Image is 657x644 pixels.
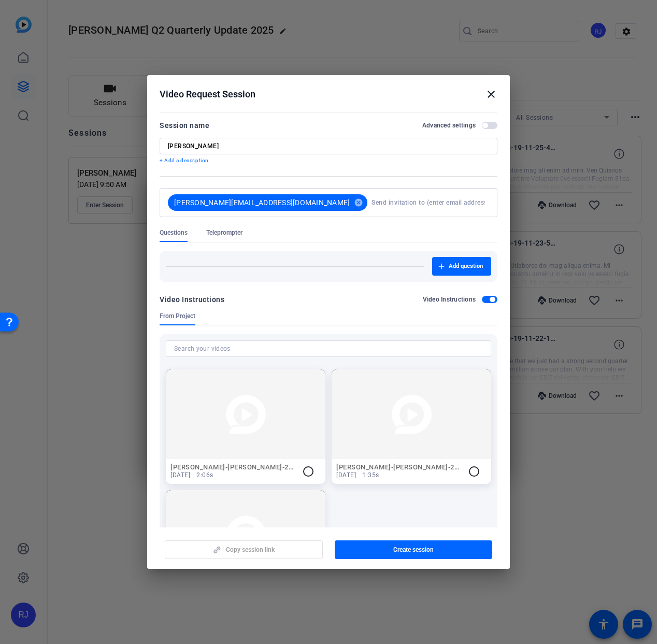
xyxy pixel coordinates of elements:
[362,471,379,479] span: 1:35s
[468,465,480,478] mat-icon: radio_button_unchecked
[160,88,497,101] div: Video Request Session
[160,228,188,237] span: Questions
[393,546,434,554] span: Create session
[160,156,497,165] p: + Add a description
[206,228,242,237] span: Teleprompter
[166,369,325,459] img: Not found
[160,293,224,306] div: Video Instructions
[170,464,296,471] h2: [PERSON_NAME]-[PERSON_NAME]-2025-08-19-11-25-46-660-0
[336,471,356,479] span: [DATE]
[302,465,315,478] mat-icon: radio_button_unchecked
[168,142,489,150] input: Enter Session Name
[174,197,350,208] span: [PERSON_NAME][EMAIL_ADDRESS][DOMAIN_NAME]
[166,490,325,580] img: Not found
[335,540,493,559] button: Create session
[160,312,195,320] span: From Project
[350,198,367,207] mat-icon: cancel
[336,464,462,471] h2: [PERSON_NAME]-[PERSON_NAME]-2025-08-19-11-23-52-775-0
[449,262,483,270] span: Add question
[170,471,190,479] span: [DATE]
[485,88,497,101] mat-icon: close
[423,295,476,304] h2: Video Instructions
[432,257,491,276] button: Add question
[174,342,483,355] input: Search your videos
[372,192,485,213] input: Send invitation to (enter email address here)
[160,119,209,132] div: Session name
[332,369,491,459] img: Not found
[196,471,213,479] span: 2:06s
[422,121,476,130] h2: Advanced settings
